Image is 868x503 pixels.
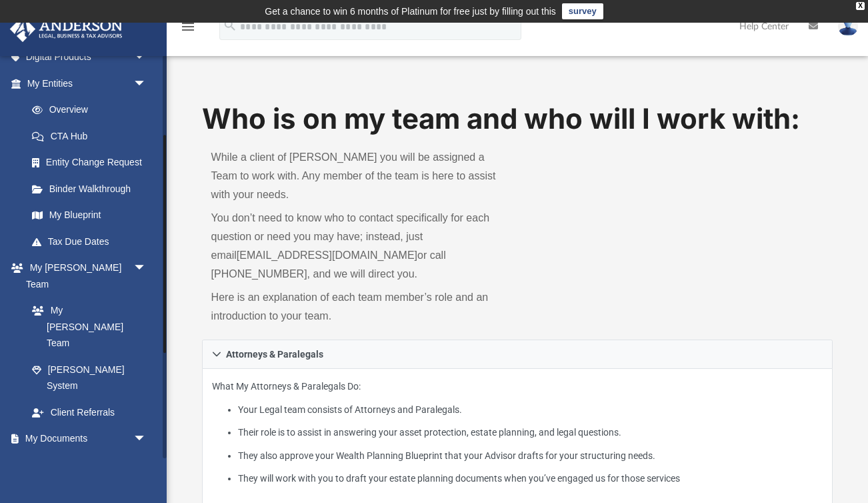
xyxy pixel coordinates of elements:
h1: Who is on my team and who will I work with: [202,99,833,139]
span: arrow_drop_down [133,426,160,453]
i: menu [180,19,196,35]
a: Attorneys & Paralegals [202,340,833,369]
a: survey [562,3,603,19]
a: Overview [19,97,167,123]
a: My [PERSON_NAME] Teamarrow_drop_down [9,255,160,298]
li: Their role is to assist in answering your asset protection, estate planning, and legal questions. [238,424,823,441]
a: Client Referrals [19,399,160,426]
a: My Documentsarrow_drop_down [9,426,167,452]
li: Your Legal team consists of Attorneys and Paralegals. [238,402,823,418]
li: They also approve your Wealth Planning Blueprint that your Advisor drafts for your structuring ne... [238,448,823,464]
i: search [223,18,237,33]
a: Binder Walkthrough [19,175,167,202]
a: My Entitiesarrow_drop_down [9,70,167,97]
img: User Pic [838,17,858,36]
a: menu [180,25,196,35]
li: They will work with you to draft your estate planning documents when you’ve engaged us for those ... [238,470,823,487]
a: [PERSON_NAME] System [19,356,160,399]
a: My [PERSON_NAME] Team [19,298,153,357]
a: Digital Productsarrow_drop_down [9,44,167,71]
span: arrow_drop_down [133,70,160,97]
img: Anderson Advisors Platinum Portal [6,16,127,42]
span: Attorneys & Paralegals [226,350,323,359]
div: close [856,2,865,10]
p: While a client of [PERSON_NAME] you will be assigned a Team to work with. Any member of the team ... [211,148,508,204]
p: What My Attorneys & Paralegals Do: [212,378,823,487]
a: [EMAIL_ADDRESS][DOMAIN_NAME] [237,249,417,261]
div: Get a chance to win 6 months of Platinum for free just by filling out this [265,3,556,19]
a: Box [19,452,167,478]
p: Here is an explanation of each team member’s role and an introduction to your team. [211,288,508,326]
p: You don’t need to know who to contact specifically for each question or need you may have; instea... [211,209,508,284]
a: My Blueprint [19,202,160,229]
span: arrow_drop_down [133,44,160,71]
a: Entity Change Request [19,149,167,176]
a: CTA Hub [19,123,167,149]
span: arrow_drop_down [133,255,160,282]
a: Tax Due Dates [19,228,167,255]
